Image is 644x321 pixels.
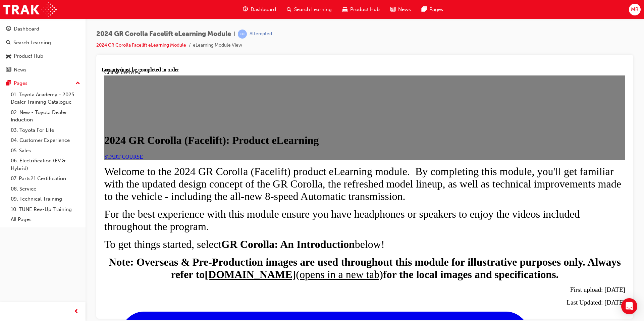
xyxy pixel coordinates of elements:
span: Product Hub [350,6,380,13]
a: 01. Toyota Academy - 2025 Dealer Training Catalogue [8,90,83,107]
a: 06. Electrification (EV & Hybrid) [8,156,83,173]
a: 10. TUNE Rev-Up Training [8,204,83,215]
span: Dashboard [251,6,276,13]
span: prev-icon [74,308,79,316]
div: Pages [14,79,28,87]
span: news-icon [390,5,395,14]
span: Pages [429,6,443,13]
a: Search Learning [3,37,83,49]
a: 2024 GR Corolla Facelift eLearning Module [96,42,186,48]
a: 08. Service [8,184,83,194]
a: 03. Toyota For Life [8,125,83,136]
div: Open Intercom Messenger [621,298,637,314]
a: 05. Sales [8,146,83,156]
span: To get things started, select below! [3,171,283,183]
span: Search Learning [294,6,332,13]
strong: for the local images and specifications. [281,202,457,214]
a: 07. Parts21 Certification [8,173,83,184]
span: For the best experience with this module ensure you have headphones or speakers to enjoy the vide... [3,141,478,166]
div: Dashboard [14,25,39,33]
a: [DOMAIN_NAME](opens in a new tab) [103,202,281,214]
a: car-iconProduct Hub [337,3,385,16]
h1: 2024 GR Corolla (Facelift): Product eLearning [3,67,524,80]
a: START COURSE [3,87,41,93]
li: eLearning Module View [193,42,242,49]
strong: GR Corolla: An Introduction [120,171,253,183]
span: up-icon [75,79,80,88]
span: car-icon [342,5,347,14]
span: news-icon [6,67,11,73]
span: learningRecordVerb_ATTEMPT-icon [238,30,247,39]
span: guage-icon [243,5,248,14]
img: Trak [3,2,57,17]
a: All Pages [8,214,83,225]
a: guage-iconDashboard [237,3,281,16]
span: search-icon [287,5,291,14]
span: car-icon [6,53,11,59]
a: news-iconNews [385,3,416,16]
span: search-icon [6,40,11,46]
span: News [398,6,411,13]
span: MB [631,6,639,13]
div: News [14,66,26,74]
span: | [234,30,235,38]
strong: [DOMAIN_NAME] [103,202,194,214]
div: Search Learning [13,39,51,47]
span: Welcome to the 2024 GR Corolla (Facelift) product eLearning module. By completing this module, yo... [3,99,520,136]
a: News [3,64,83,76]
span: First upload: [DATE] [469,219,524,226]
strong: Note: Overseas & Pre-Production images are used throughout this module for illustrative purposes ... [7,189,519,214]
div: Product Hub [14,52,43,60]
a: 04. Customer Experience [8,135,83,146]
span: guage-icon [6,26,11,32]
span: (opens in a new tab) [194,202,281,214]
span: pages-icon [422,5,427,14]
a: Dashboard [3,23,83,35]
span: 2024 GR Corolla Facelift eLearning Module [96,30,231,38]
button: MB [629,4,641,15]
a: search-iconSearch Learning [281,3,337,16]
a: pages-iconPages [416,3,448,16]
span: pages-icon [6,81,11,87]
span: Last Updated: [DATE] [465,232,524,239]
a: 09. Technical Training [8,194,83,204]
div: Attempted [250,31,272,37]
button: DashboardSearch LearningProduct HubNews [3,21,83,77]
a: Product Hub [3,50,83,62]
button: Pages [3,77,83,90]
a: 02. New - Toyota Dealer Induction [8,107,83,125]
